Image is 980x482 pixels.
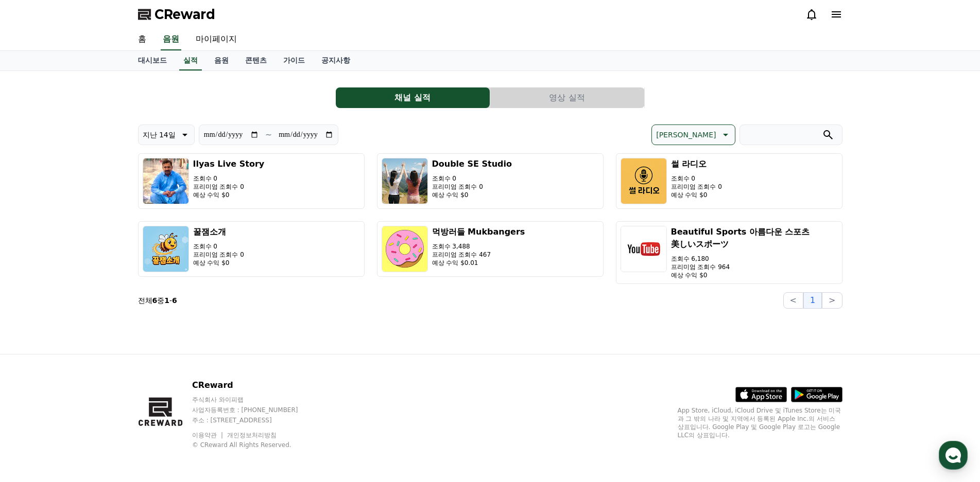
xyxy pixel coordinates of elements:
[377,153,604,209] button: Double SE Studio 조회수 0 프리미엄 조회수 0 예상 수익 $0
[192,416,318,424] p: 주소 : [STREET_ADDRESS]
[490,87,644,108] button: 영상 실적
[227,432,277,439] a: 개인정보처리방침
[671,174,722,183] p: 조회수 0
[130,51,175,70] a: 대시보드
[432,226,525,238] h3: 먹방러들 Mukbangers
[671,226,838,251] h3: Beautiful Sports 아름다운 스포츠 美しいスポーツ
[143,226,189,272] img: 꿀잼소개
[678,406,843,439] p: App Store, iCloud, iCloud Drive 및 iTunes Store는 미국과 그 밖의 나라 및 지역에서 등록된 Apple Inc.의 서비스 상표입니다. Goo...
[432,251,525,259] p: 프리미엄 조회수 467
[138,295,177,306] p: 전체 중 -
[138,221,365,277] button: 꿀잼소개 조회수 0 프리미엄 조회수 0 예상 수익 $0
[192,396,318,404] p: 주식회사 와이피랩
[377,221,604,277] button: 먹방러들 Mukbangers 조회수 3,488 프리미엄 조회수 467 예상 수익 $0.01
[193,226,244,238] h3: 꿀잼소개
[187,29,245,50] a: 마이페이지
[138,6,215,23] a: CReward
[671,263,838,271] p: 프리미엄 조회수 964
[68,326,133,352] a: 대화
[138,124,195,145] button: 지난 14일
[432,242,525,251] p: 조회수 3,488
[94,342,107,350] span: 대화
[193,158,265,170] h3: Ilyas Live Story
[432,259,525,267] p: 예상 수익 $0.01
[193,183,265,191] p: 프리미엄 조회수 0
[130,29,154,50] a: 홈
[822,292,842,309] button: >
[265,129,272,141] p: ~
[193,242,244,251] p: 조회수 0
[616,153,843,209] button: 썰 라디오 조회수 0 프리미엄 조회수 0 예상 수익 $0
[275,51,313,70] a: 가이드
[206,51,237,70] a: 음원
[164,296,169,305] strong: 1
[621,158,667,204] img: 썰 라디오
[193,174,265,183] p: 조회수 0
[432,174,512,183] p: 조회수 0
[336,87,490,108] a: 채널 실적
[193,259,244,267] p: 예상 수익 $0
[192,379,318,391] p: CReward
[621,226,667,272] img: Beautiful Sports 아름다운 스포츠 美しいスポーツ
[192,441,318,449] p: © CReward All Rights Reserved.
[161,29,181,50] a: 음원
[179,51,202,70] a: 실적
[192,406,318,414] p: 사업자등록번호 : [PHONE_NUMBER]
[152,296,158,305] strong: 6
[490,87,645,108] a: 영상 실적
[432,158,512,170] h3: Double SE Studio
[656,128,716,142] p: [PERSON_NAME]
[133,326,198,352] a: 설정
[616,221,843,284] button: Beautiful Sports 아름다운 스포츠 美しいスポーツ 조회수 6,180 프리미엄 조회수 964 예상 수익 $0
[159,342,171,350] span: 설정
[154,6,215,23] span: CReward
[172,296,177,305] strong: 6
[192,432,225,439] a: 이용약관
[803,292,822,309] button: 1
[313,51,358,70] a: 공지사항
[671,183,722,191] p: 프리미엄 조회수 0
[143,158,189,204] img: Ilyas Live Story
[671,158,722,170] h3: 썰 라디오
[143,128,176,142] p: 지난 14일
[671,191,722,199] p: 예상 수익 $0
[237,51,275,70] a: 콘텐츠
[193,191,265,199] p: 예상 수익 $0
[193,251,244,259] p: 프리미엄 조회수 0
[3,326,68,352] a: 홈
[138,153,365,209] button: Ilyas Live Story 조회수 0 프리미엄 조회수 0 예상 수익 $0
[783,292,803,309] button: <
[432,183,512,191] p: 프리미엄 조회수 0
[671,271,838,279] p: 예상 수익 $0
[671,255,838,263] p: 조회수 6,180
[336,87,490,108] button: 채널 실적
[651,124,735,145] button: [PERSON_NAME]
[432,191,512,199] p: 예상 수익 $0
[382,158,428,204] img: Double SE Studio
[32,342,39,350] span: 홈
[382,226,428,272] img: 먹방러들 Mukbangers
